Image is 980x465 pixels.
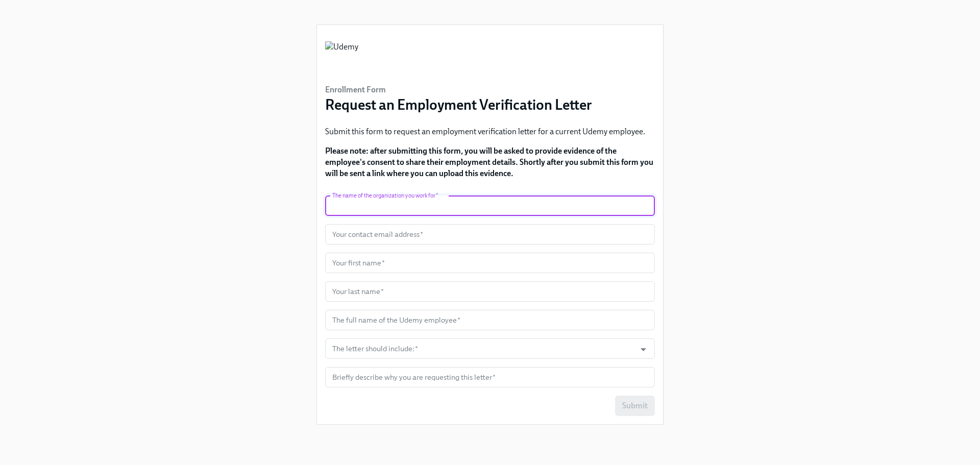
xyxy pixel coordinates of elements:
img: Udemy [325,41,358,72]
h3: Request an Employment Verification Letter [325,95,592,114]
h6: Enrollment Form [325,84,592,95]
button: Open [635,341,651,357]
p: Submit this form to request an employment verification letter for a current Udemy employee. [325,126,655,137]
strong: Please note: after submitting this form, you will be asked to provide evidence of the employee's ... [325,146,653,178]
